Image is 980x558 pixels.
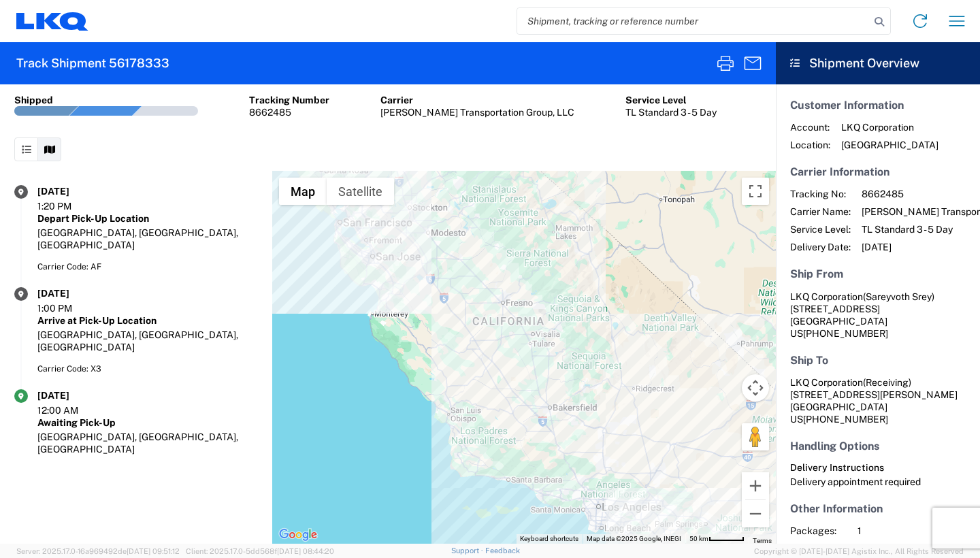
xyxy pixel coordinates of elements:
[742,423,769,450] button: Drag Pegman onto the map to open Street View
[790,206,851,218] span: Carrier Name:
[37,314,258,327] div: Arrive at Pick-Up Location
[37,329,258,353] div: [GEOGRAPHIC_DATA], [GEOGRAPHIC_DATA], [GEOGRAPHIC_DATA]
[790,376,966,425] address: [GEOGRAPHIC_DATA] US
[790,223,851,235] span: Service Level:
[37,261,258,273] div: Carrier Code: AF
[742,178,769,205] button: Toggle fullscreen view
[790,291,863,302] span: LKQ Corporation
[37,287,105,299] div: [DATE]
[790,291,966,340] address: [GEOGRAPHIC_DATA] US
[685,534,749,544] button: Map Scale: 50 km per 49 pixels
[863,377,911,388] span: (Receiving)
[37,363,258,375] div: Carrier Code: X3
[37,185,105,197] div: [DATE]
[186,547,334,555] span: Client: 2025.17.0-5dd568f
[276,526,321,544] img: Google
[790,354,966,367] h5: Ship To
[742,374,769,401] button: Map camera controls
[754,545,964,557] span: Copyright © [DATE]-[DATE] Agistix Inc., All Rights Reserved
[790,476,966,488] div: Delivery appointment required
[37,416,258,429] div: Awaiting Pick-Up
[249,106,329,118] div: 8662485
[625,94,717,106] div: Service Level
[16,55,169,71] h2: Track Shipment 56178333
[451,546,485,555] a: Support
[276,526,321,544] a: Open this area in Google Maps (opens a new window)
[37,212,258,225] div: Depart Pick-Up Location
[790,502,966,515] h5: Other Information
[790,303,880,314] span: [STREET_ADDRESS]
[380,106,574,118] div: [PERSON_NAME] Transportation Group, LLC
[16,547,180,555] span: Server: 2025.17.0-16a969492de
[37,227,258,251] div: [GEOGRAPHIC_DATA], [GEOGRAPHIC_DATA], [GEOGRAPHIC_DATA]
[790,377,958,400] span: LKQ Corporation [STREET_ADDRESS][PERSON_NAME]
[790,241,851,253] span: Delivery Date:
[37,389,105,401] div: [DATE]
[127,547,180,555] span: [DATE] 09:51:12
[742,500,769,527] button: Zoom out
[380,94,574,106] div: Carrier
[841,121,938,133] span: LKQ Corporation
[37,404,105,416] div: 12:00 AM
[790,525,847,537] span: Packages:
[790,542,847,555] span: Total Weight:
[790,99,966,112] h5: Customer Information
[279,178,327,205] button: Show street map
[841,139,938,151] span: [GEOGRAPHIC_DATA]
[327,178,394,205] button: Show satellite imagery
[689,535,708,542] span: 50 km
[37,200,105,212] div: 1:20 PM
[790,139,830,151] span: Location:
[803,328,888,339] span: [PHONE_NUMBER]
[790,121,830,133] span: Account:
[14,94,53,106] div: Shipped
[790,267,966,280] h5: Ship From
[753,537,772,544] a: Terms
[790,462,966,474] h6: Delivery Instructions
[790,440,966,453] h5: Handling Options
[587,535,681,542] span: Map data ©2025 Google, INEGI
[485,546,520,555] a: Feedback
[790,188,851,200] span: Tracking No:
[520,534,578,544] button: Keyboard shortcuts
[803,414,888,425] span: [PHONE_NUMBER]
[517,8,870,34] input: Shipment, tracking or reference number
[790,165,966,178] h5: Carrier Information
[742,472,769,499] button: Zoom in
[277,547,334,555] span: [DATE] 08:44:20
[625,106,717,118] div: TL Standard 3 - 5 Day
[249,94,329,106] div: Tracking Number
[863,291,934,302] span: (Sareyvoth Srey)
[37,431,258,455] div: [GEOGRAPHIC_DATA], [GEOGRAPHIC_DATA], [GEOGRAPHIC_DATA]
[776,42,980,84] header: Shipment Overview
[37,302,105,314] div: 1:00 PM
